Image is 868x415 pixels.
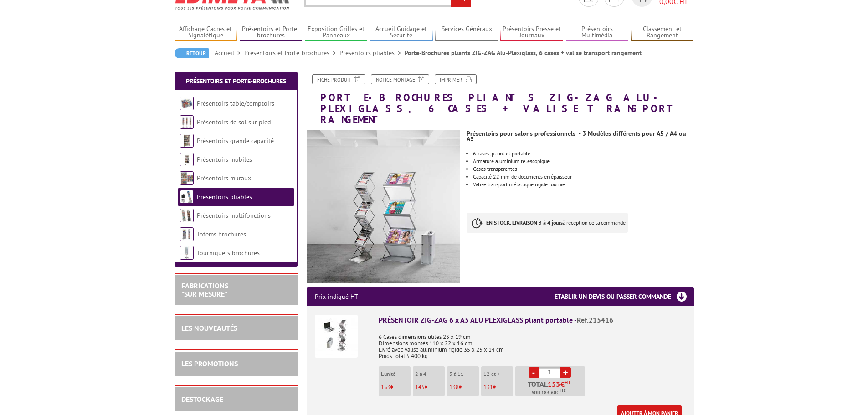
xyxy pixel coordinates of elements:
img: Tourniquets brochures [180,246,194,260]
a: Présentoirs multifonctions [197,211,271,220]
span: 153 [548,380,560,388]
div: PRÉSENTOIR ZIG-ZAG 6 x A5 ALU PLEXIGLASS pliant portable - [379,315,686,325]
p: 12 et + [483,371,513,377]
a: Présentoirs Presse et Journaux [500,25,563,40]
p: à réception de la commande [467,213,628,233]
a: FABRICATIONS"Sur Mesure" [181,281,228,298]
img: Présentoirs table/comptoirs [180,97,194,110]
a: - [529,367,539,378]
strong: EN STOCK, LIVRAISON 3 à 4 jours [486,219,563,226]
img: Totems brochures [180,227,194,241]
a: Affichage Cadres et Signalétique [175,25,237,40]
a: + [560,367,571,378]
p: Prix indiqué HT [315,287,358,306]
a: LES NOUVEAUTÉS [181,323,237,333]
a: Présentoirs table/comptoirs [197,99,274,108]
h1: Porte-Brochures pliants ZIG-ZAG Alu-Plexiglass, 6 cases + valise transport rangement [300,74,701,125]
span: 131 [483,383,493,391]
sup: TTC [559,388,566,393]
a: Présentoirs de sol sur pied [197,118,271,126]
li: Capacité 22 mm de documents en épaisseur [473,174,693,179]
p: € [415,384,445,390]
img: Présentoirs pliables [180,190,194,204]
a: DESTOCKAGE [181,395,223,404]
a: Exposition Grilles et Panneaux [305,25,368,40]
a: Présentoirs mobiles [197,155,252,164]
span: 183,60 [541,389,556,396]
a: Classement et Rangement [631,25,694,40]
img: Présentoirs de sol sur pied [180,115,194,129]
a: Présentoirs muraux [197,174,251,182]
a: Accueil [215,49,244,57]
img: PRÉSENTOIR ZIG-ZAG 6 x A5 ALU PLEXIGLASS pliant portable [315,315,358,358]
li: Porte-Brochures pliants ZIG-ZAG Alu-Plexiglass, 6 cases + valise transport rangement [405,48,642,57]
a: Services Généraux [435,25,498,40]
p: € [381,384,411,390]
a: Retour [175,48,209,58]
img: Présentoirs muraux [180,171,194,185]
h3: Etablir un devis ou passer commande [555,287,694,306]
a: Accueil Guidage et Sécurité [370,25,433,40]
li: Cases transparentes [473,166,693,172]
p: € [483,384,513,390]
p: 2 à 4 [415,371,445,377]
a: Tourniquets brochures [197,249,260,257]
span: € [560,380,565,388]
span: Réf.215416 [577,315,613,324]
img: porte_brochures_pliants_zig_zag_alu_plexi_valise_transport_215416_215415_215417.jpg [307,130,460,283]
span: Soit € [532,389,566,396]
a: Présentoirs et Porte-brochures [244,49,339,57]
span: 145 [415,383,425,391]
img: Présentoirs grande capacité [180,134,194,148]
a: Présentoirs grande capacité [197,137,274,145]
span: 153 [381,383,390,391]
img: Présentoirs multifonctions [180,209,194,222]
p: Valise transport métallique rigide fournie [473,182,693,187]
p: € [449,384,479,390]
a: Présentoirs pliables [197,193,252,201]
a: Notice Montage [371,74,429,84]
span: 138 [449,383,459,391]
p: L'unité [381,371,411,377]
a: Présentoirs pliables [339,49,405,57]
strong: Présentoirs pour salons professionnels - 3 Modèles différents pour A5 / A4 ou A3 [467,129,686,143]
p: 6 cases, pliant et portable [473,151,693,156]
a: Présentoirs et Porte-brochures [240,25,303,40]
p: 5 à 11 [449,371,479,377]
a: Présentoirs et Porte-brochures [186,77,286,85]
p: Armature aluminium télescopique [473,159,693,164]
a: Présentoirs Multimédia [566,25,629,40]
a: Totems brochures [197,230,246,238]
a: Fiche produit [312,74,365,84]
sup: HT [565,379,570,386]
a: LES PROMOTIONS [181,359,238,368]
img: Présentoirs mobiles [180,153,194,166]
p: 6 Cases dimensions utiles 23 x 19 cm Dimensions montés 110 x 22 x 16 cm Livré avec valise alumini... [379,328,686,359]
p: Total [518,380,585,396]
a: Imprimer [435,74,477,84]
